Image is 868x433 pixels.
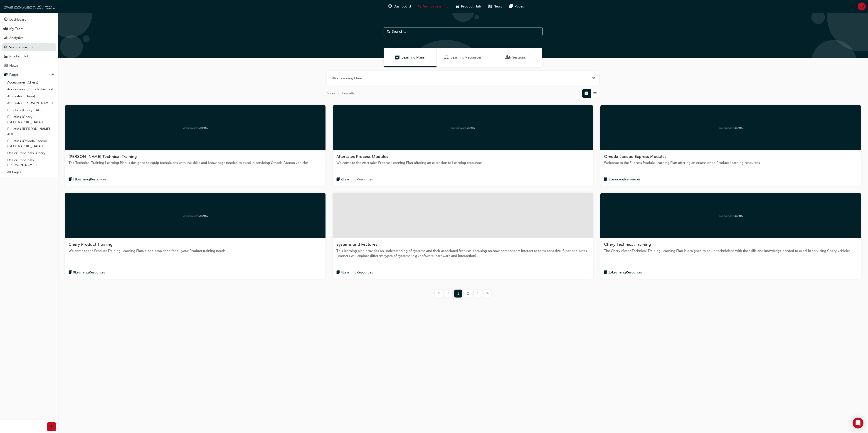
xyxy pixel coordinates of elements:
button: book-icon11LearningResources [69,177,106,182]
span: Systems and Features [336,242,377,247]
span: news-icon [488,4,492,9]
a: Bulletins (Omoda Jaecoo - [GEOGRAPHIC_DATA]) [5,138,56,150]
a: My Team [2,25,56,33]
span: 2 Learning Resources [341,177,373,182]
span: Welcome to the Aftersales Process Learning Plan offering an extension to Learning resources. [336,160,590,165]
span: book-icon [336,270,340,275]
div: My Team [9,26,24,32]
div: Product Hub [9,54,29,59]
a: Learning PlansLearning Plans [384,48,436,67]
span: Welcome to the Express Module Learning Plan offering an extension to Product Learning resources. [604,160,857,165]
button: Last page [483,290,492,298]
span: book-icon [604,270,607,275]
img: oneconnect [2,2,54,11]
a: oneconnectOmoda Jaecoo Express ModulesWelcome to the Express Module Learning Plan offering an ext... [600,105,861,186]
a: Dealer Principals ([PERSON_NAME]) [5,157,56,169]
a: Aftersales ([PERSON_NAME]) [5,100,56,107]
div: Dashboard [9,17,27,22]
a: news-iconNews [485,2,506,11]
div: News [9,63,18,68]
span: The Chery Motor Technical Training Learning Plan is designed to equip technicians with the skills... [604,248,857,253]
div: Pages [9,72,19,77]
a: News [2,62,56,70]
button: book-icon2LearningResources [336,177,373,182]
span: guage-icon [4,18,7,22]
span: › [477,291,478,296]
a: pages-iconPages [506,2,528,11]
a: Product Hub [2,52,56,61]
span: search-icon [4,45,7,49]
a: Search Learning [2,43,56,52]
img: oneconnect [183,125,208,130]
a: oneconnectChery Product TrainingWelcome to the Product Training Learning Plan, a one-stop shop fo... [65,193,325,279]
span: car-icon [4,54,7,59]
span: Learning Resources [444,55,449,60]
span: The Technical Training Learning Plan is designed to equip technicians with the skills and knowled... [69,160,322,165]
div: Open Intercom Messenger [853,418,863,428]
button: Page 1 [453,290,463,298]
span: search-icon [418,4,421,9]
span: Grid [584,91,588,96]
span: Product Hub [461,4,481,9]
span: 11 Learning Resources [73,177,106,182]
a: Analytics [2,34,56,42]
span: guage-icon [388,4,392,9]
a: Bulletins (Chery - [GEOGRAPHIC_DATA]) [5,113,56,125]
span: This learning plan provides an understanding of systems and their associated features, focusing o... [336,248,590,258]
a: car-iconProduct Hub [452,2,485,11]
span: Search [387,29,390,34]
span: 4 Learning Resources [341,270,373,275]
a: All Pages [5,169,56,176]
span: prev-icon [50,424,53,430]
span: Sessions [512,55,526,60]
span: « [437,291,440,296]
span: Omoda Jaecoo Express Modules [604,154,666,159]
span: JD [860,4,864,9]
button: book-icon4LearningResources [336,270,373,275]
button: First page [434,290,444,298]
button: JD [858,2,866,10]
a: Accessories (Omoda Jaecoo) [5,86,56,93]
a: Dashboard [2,15,56,24]
span: Welcome to the Product Training Learning Plan, a one-stop shop for all your Product training needs. [69,248,322,253]
button: book-icon13LearningResources [604,270,642,275]
span: Pages [515,4,524,9]
span: Search Learning [423,4,449,9]
a: Aftersales (Chery) [5,93,56,100]
img: oneconnect [718,213,743,218]
a: Bulletins ([PERSON_NAME] - AU) [5,125,56,138]
button: book-icon8LearningResources [69,270,105,275]
a: Dealer Principals (Chery) [5,150,56,157]
span: 1 [457,291,459,296]
button: Next page [473,290,483,298]
span: up-icon [51,72,54,78]
span: 2 Learning Resources [608,177,641,182]
a: SessionsSessions [489,48,542,67]
a: Systems and FeaturesThis learning plan provides an understanding of systems and their associated ... [333,193,593,279]
span: book-icon [604,177,607,182]
span: Showing 7 results [327,91,355,96]
span: news-icon [4,64,7,68]
span: Chery Product Training [69,242,113,247]
img: oneconnect [718,125,743,130]
span: chart-icon [4,36,7,40]
span: ‹ [448,291,449,296]
span: Learning Resources [451,55,482,60]
button: book-icon2LearningResources [604,177,641,182]
span: Dashboard [394,4,411,9]
span: Chery Technical Training [604,242,651,247]
span: 2 [467,291,469,296]
span: List [593,91,597,96]
a: oneconnectAftersales Process ModulesWelcome to the Aftersales Process Learning Plan offering an e... [333,105,593,186]
span: book-icon [69,177,72,182]
div: Analytics [9,35,23,41]
span: Learning Plans [402,55,425,60]
button: Open the filter [592,76,596,81]
span: book-icon [69,270,72,275]
span: Aftersales Process Modules [336,154,388,159]
span: people-icon [4,27,7,31]
a: Bulletins (Chery - AU) [5,107,56,114]
button: Previous page [444,290,453,298]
